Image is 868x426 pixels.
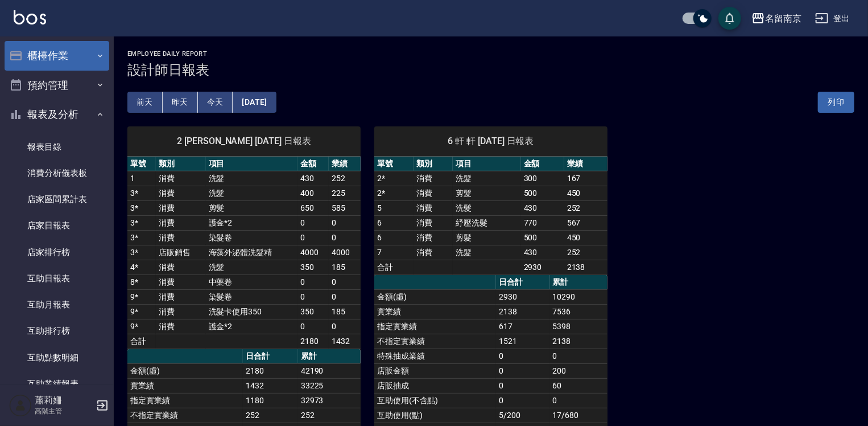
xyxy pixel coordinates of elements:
td: 海藻外泌體洗髮精 [206,245,297,260]
td: 消費 [156,230,205,245]
td: 4000 [297,245,329,260]
td: 1521 [496,334,549,349]
th: 類別 [414,157,453,171]
button: 預約管理 [5,71,109,100]
td: 2138 [564,260,607,275]
a: 6 [377,233,382,242]
td: 252 [564,200,607,215]
td: 金額(虛) [374,289,496,304]
td: 1432 [243,378,297,393]
td: 33225 [298,378,361,393]
td: 洗髮 [453,245,521,260]
td: 0 [550,349,607,363]
td: 消費 [156,200,205,215]
td: 店販金額 [374,363,496,378]
td: 消費 [156,260,205,275]
td: 2930 [521,260,564,275]
th: 項目 [453,157,521,171]
a: 5 [377,203,382,212]
th: 日合計 [243,349,297,364]
span: 2 [PERSON_NAME] [DATE] 日報表 [141,136,347,147]
button: 櫃檯作業 [5,41,109,71]
td: 450 [564,230,607,245]
p: 高階主管 [35,406,93,416]
td: 650 [297,200,329,215]
button: 列印 [818,92,854,113]
td: 合計 [127,334,156,349]
td: 指定實業績 [127,393,243,408]
td: 252 [564,245,607,260]
td: 252 [298,408,361,423]
td: 0 [329,275,361,289]
td: 消費 [414,230,453,245]
td: 剪髮 [206,200,297,215]
td: 4000 [329,245,361,260]
td: 585 [329,200,361,215]
th: 累計 [298,349,361,364]
td: 0 [329,230,361,245]
img: Person [9,394,32,417]
td: 200 [550,363,607,378]
a: 互助點數明細 [5,345,109,371]
button: 今天 [198,92,233,113]
th: 業績 [329,157,361,171]
a: 互助月報表 [5,292,109,318]
a: 消費分析儀表板 [5,160,109,186]
td: 567 [564,215,607,230]
td: 實業績 [374,304,496,319]
td: 225 [329,186,361,200]
td: 430 [521,200,564,215]
td: 消費 [156,304,205,319]
td: 染髮卷 [206,230,297,245]
td: 400 [297,186,329,200]
td: 1180 [243,393,297,408]
th: 金額 [297,157,329,171]
td: 770 [521,215,564,230]
td: 消費 [156,186,205,200]
td: 互助使用(不含點) [374,393,496,408]
td: 紓壓洗髮 [453,215,521,230]
td: 消費 [414,200,453,215]
a: 互助業績報表 [5,371,109,397]
td: 60 [550,378,607,393]
a: 互助日報表 [5,265,109,292]
td: 消費 [156,215,205,230]
td: 350 [297,260,329,275]
a: 店家區間累計表 [5,186,109,212]
th: 類別 [156,157,205,171]
td: 2138 [496,304,549,319]
button: 報表及分析 [5,100,109,129]
td: 0 [550,393,607,408]
td: 2180 [243,363,297,378]
td: 店販抽成 [374,378,496,393]
td: 2180 [297,334,329,349]
td: 消費 [414,171,453,186]
td: 500 [521,186,564,200]
button: [DATE] [233,92,276,113]
td: 洗髮 [206,186,297,200]
th: 單號 [374,157,414,171]
td: 185 [329,304,361,319]
td: 消費 [156,275,205,289]
h3: 設計師日報表 [127,62,854,78]
td: 5398 [550,319,607,334]
th: 累計 [550,275,607,290]
table: a dense table [127,157,361,349]
td: 消費 [156,171,205,186]
a: 報表目錄 [5,134,109,160]
td: 合計 [374,260,414,275]
td: 洗髮 [206,171,297,186]
td: 0 [329,289,361,304]
a: 7 [377,248,382,257]
td: 252 [329,171,361,186]
td: 350 [297,304,329,319]
h2: Employee Daily Report [127,50,854,58]
h5: 蕭莉姍 [35,395,93,406]
button: 昨天 [163,92,198,113]
td: 店販銷售 [156,245,205,260]
td: 2930 [496,289,549,304]
td: 0 [329,215,361,230]
td: 洗髮 [206,260,297,275]
td: 0 [496,378,549,393]
td: 消費 [156,289,205,304]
